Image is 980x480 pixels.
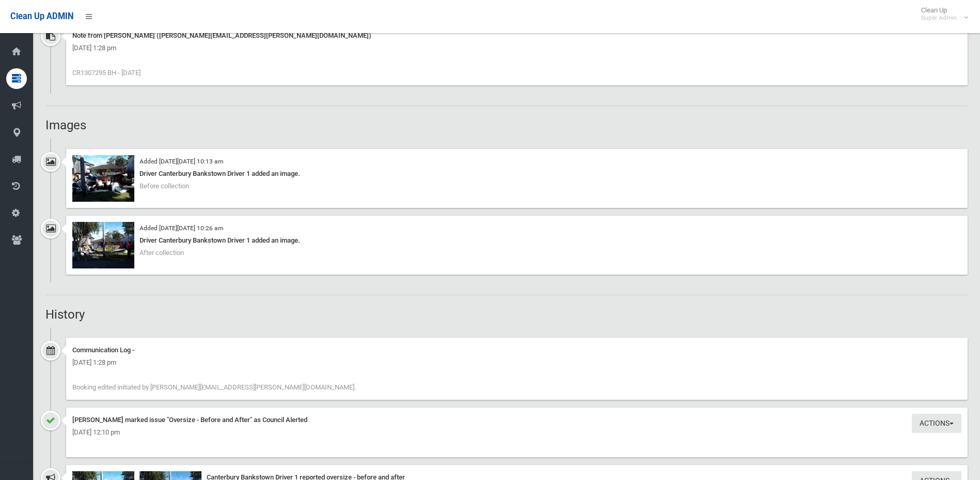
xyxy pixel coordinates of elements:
h2: History [45,308,968,321]
div: Driver Canterbury Bankstown Driver 1 added an image. [72,168,961,180]
div: Driver Canterbury Bankstown Driver 1 added an image. [72,234,961,247]
span: Booking edited initiated by [PERSON_NAME][EMAIL_ADDRESS][PERSON_NAME][DOMAIN_NAME]. [72,383,356,391]
div: Communication Log - [72,344,961,356]
span: Clean Up [916,6,967,22]
div: [PERSON_NAME] marked issue "Oversize - Before and After" as Council Alerted [72,414,961,426]
span: Before collection [139,182,189,190]
small: Added [DATE][DATE] 10:26 am [139,224,223,232]
div: [DATE] 12:10 pm [72,426,961,439]
small: Super Admin [921,14,957,22]
div: Note from [PERSON_NAME] ([PERSON_NAME][EMAIL_ADDRESS][PERSON_NAME][DOMAIN_NAME]) [72,29,961,42]
img: 2025-08-1310.13.163376602626980419979.jpg [72,155,134,202]
h2: Images [45,118,968,132]
span: CR1307295 BH - [DATE] [72,69,141,77]
div: [DATE] 1:28 pm [72,356,961,369]
span: Clean Up ADMIN [10,11,73,21]
div: [DATE] 1:28 pm [72,42,961,54]
span: After collection [139,249,184,257]
img: 2025-08-1310.26.223405510159293823761.jpg [72,222,134,268]
small: Added [DATE][DATE] 10:13 am [139,158,223,165]
button: Actions [912,414,961,433]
